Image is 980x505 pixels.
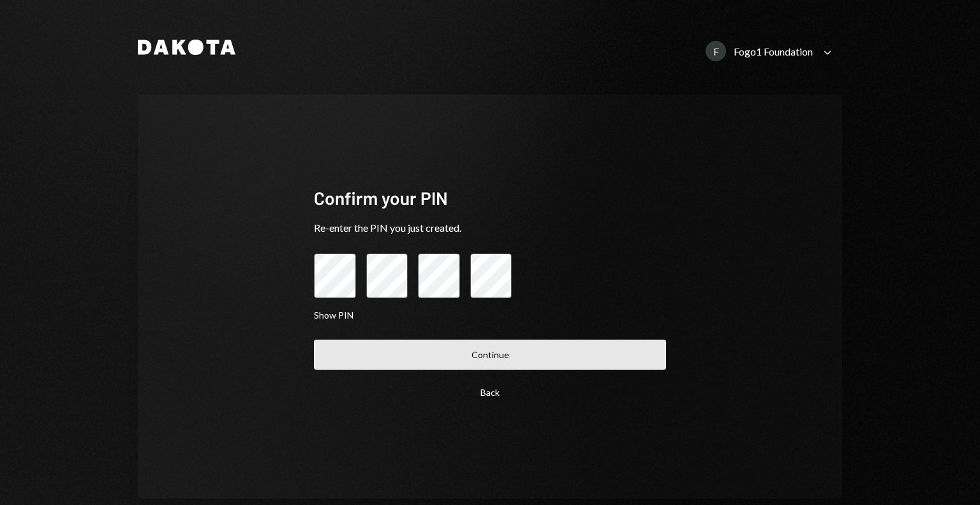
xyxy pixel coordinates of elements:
input: pin code 2 of 4 [366,253,408,298]
input: pin code 1 of 4 [314,253,356,298]
button: Show PIN [314,310,353,322]
div: Fogo1 Foundation [734,45,813,57]
keeper-lock: Open Keeper Popup [494,268,510,283]
input: pin code 4 of 4 [470,253,512,298]
button: Continue [314,340,666,370]
input: pin code 3 of 4 [418,253,460,298]
div: F [706,41,726,61]
div: Re-enter the PIN you just created. [314,220,666,236]
div: Confirm your PIN [314,186,666,211]
button: Back [314,377,666,407]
